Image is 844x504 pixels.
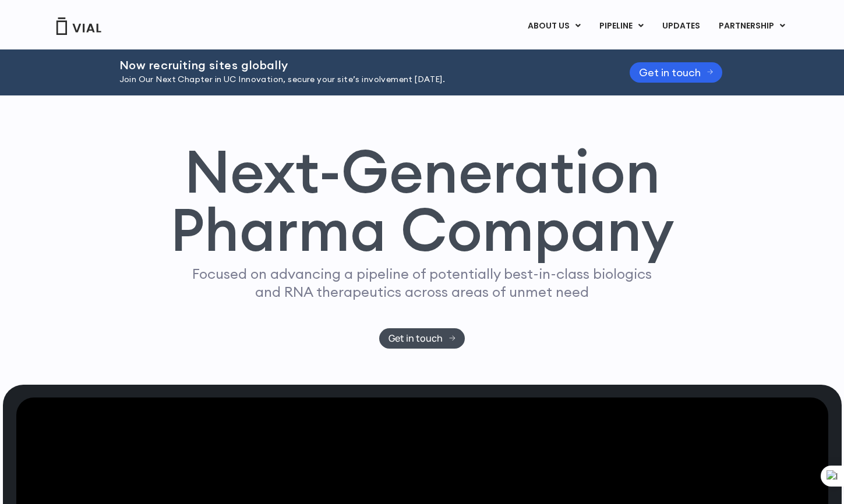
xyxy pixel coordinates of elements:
[119,59,601,72] h2: Now recruiting sites globally
[170,142,675,260] h1: Next-Generation Pharma Company
[639,68,701,77] span: Get in touch
[653,16,709,36] a: UPDATES
[518,16,589,36] a: ABOUT USMenu Toggle
[590,16,652,36] a: PIPELINEMenu Toggle
[379,328,465,349] a: Get in touch
[55,17,102,35] img: Vial Logo
[709,16,794,36] a: PARTNERSHIPMenu Toggle
[119,73,601,86] p: Join Our Next Chapter in UC Innovation, secure your site’s involvement [DATE].
[389,334,443,343] span: Get in touch
[630,62,723,83] a: Get in touch
[188,265,657,301] p: Focused on advancing a pipeline of potentially best-in-class biologics and RNA therapeutics acros...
